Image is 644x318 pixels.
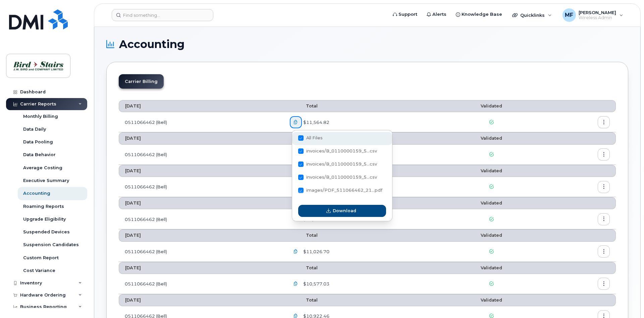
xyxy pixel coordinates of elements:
[119,209,284,229] td: 0511066462 (Bell)
[119,229,284,241] th: [DATE]
[306,162,377,167] span: invoices/B_0110000159_5...csv
[306,188,382,193] span: images/PDF_511066462_21...pdf
[306,148,377,153] span: invoices/B_0110000159_5...csv
[290,136,318,141] span: Total
[119,242,284,262] td: 0511066462 (Bell)
[290,298,318,303] span: Total
[298,205,386,217] button: Download
[290,265,318,270] span: Total
[119,100,284,112] th: [DATE]
[119,145,284,165] td: 0511066462 (Bell)
[302,281,329,287] span: $10,577.03
[441,165,543,177] th: Validated
[306,175,377,180] span: invoices/B_0110000159_5...csv
[615,289,639,313] iframe: Messenger Launcher
[441,294,543,306] th: Validated
[119,39,184,49] span: Accounting
[290,200,318,206] span: Total
[119,197,284,209] th: [DATE]
[290,168,318,173] span: Total
[302,119,329,126] span: $11,564.82
[302,248,329,255] span: $11,026.70
[290,233,318,238] span: Total
[119,262,284,274] th: [DATE]
[441,197,543,209] th: Validated
[119,165,284,177] th: [DATE]
[119,177,284,197] td: 0511066462 (Bell)
[290,103,318,108] span: Total
[333,208,356,214] span: Download
[119,132,284,144] th: [DATE]
[298,189,382,194] span: images/PDF_511066462_214_0000000000.pdf
[441,100,543,112] th: Validated
[119,274,284,294] td: 0511066462 (Bell)
[441,262,543,274] th: Validated
[306,135,323,140] span: All Files
[441,229,543,241] th: Validated
[298,150,377,155] span: invoices/B_0110000159_511066462_02092025_ACC.csv
[298,176,377,181] span: invoices/B_0110000159_511066462_02092025_DTL.csv
[441,132,543,144] th: Validated
[119,112,284,132] td: 0511066462 (Bell)
[298,163,377,168] span: invoices/B_0110000159_511066462_02092025_MOB.csv
[119,294,284,306] th: [DATE]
